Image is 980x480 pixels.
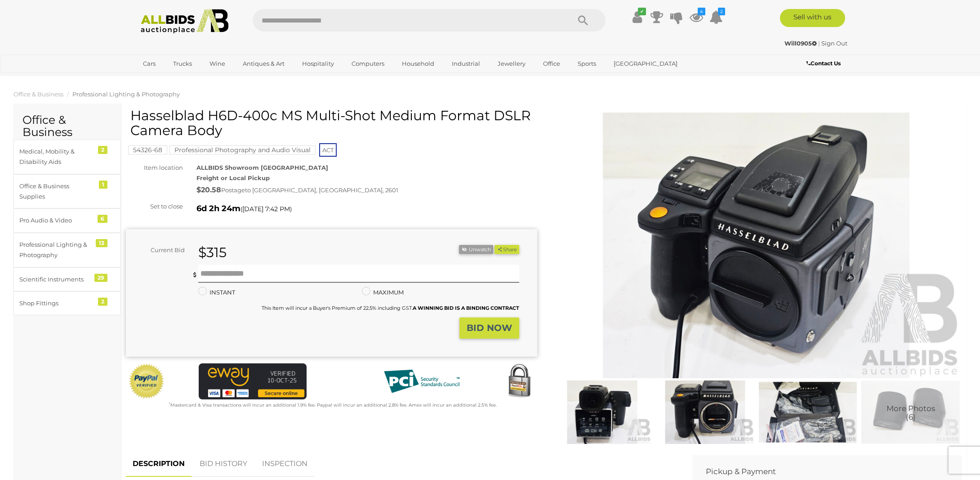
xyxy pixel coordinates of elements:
[806,59,843,68] a: Contact Us
[196,164,328,171] strong: ALLBIDS Showroom [GEOGRAPHIC_DATA]
[296,56,340,71] a: Hospitality
[98,146,107,154] div: 2
[169,402,497,408] small: Mastercard & Visa transactions will incur an additional 1.9% fee. Paypal will incur an additional...
[861,380,960,444] img: Hasselblad H6D-400c MS Multi-Shot Medium Format DSLR Camera Body
[551,113,962,378] img: Hasselblad H6D-400c MS Multi-Shot Medium Format DSLR Camera Body
[13,233,121,267] a: Professional Lighting & Photography 13
[169,146,316,154] a: Professional Photography and Audio Visual
[167,56,198,71] a: Trucks
[136,9,233,34] img: Allbids.com.au
[72,91,180,98] a: Professional Lighting & Photography
[137,56,161,71] a: Cars
[99,181,107,189] div: 1
[126,245,192,255] div: Current Bid
[237,56,290,71] a: Antiques & Art
[467,322,512,333] strong: BID NOW
[245,186,398,194] span: to [GEOGRAPHIC_DATA], [GEOGRAPHIC_DATA], 2601
[169,145,316,154] mark: Professional Photography and Audio Visual
[19,274,94,285] div: Scientific Instruments
[196,204,241,213] strong: 6d 2h 24m
[608,56,683,71] a: [GEOGRAPHIC_DATA]
[198,244,227,261] strong: $315
[255,451,314,477] a: INSPECTION
[119,201,190,212] div: Set to close
[13,174,121,209] a: Office & Business Supplies 1
[413,305,519,311] b: A WINNING BID IS A BINDING CONTRACT
[501,363,537,399] img: Secured by Rapid SSL
[784,40,817,47] strong: Will0905
[241,205,292,213] span: ( )
[446,56,486,71] a: Industrial
[706,467,935,476] h2: Pickup & Payment
[126,451,192,477] a: DESCRIPTION
[13,291,121,315] a: Shop Fittings 2
[698,8,705,15] i: 4
[94,274,107,282] div: 29
[98,298,107,306] div: 2
[19,181,94,202] div: Office & Business Supplies
[242,205,290,213] span: [DATE] 7:42 PM
[19,240,94,261] div: Professional Lighting & Photography
[459,245,493,254] button: Unwatch
[19,215,94,226] div: Pro Audio & Video
[196,184,537,197] div: Postage
[630,9,644,25] a: ✔
[98,215,107,223] div: 6
[718,8,725,15] i: 2
[656,380,754,444] img: Hasselblad H6D-400c MS Multi-Shot Medium Format DSLR Camera Body
[128,363,165,399] img: Official PayPal Seal
[128,145,167,154] mark: 54326-68
[561,9,606,32] button: Search
[553,380,651,444] img: Hasselblad H6D-400c MS Multi-Shot Medium Format DSLR Camera Body
[759,380,857,444] img: Hasselblad H6D-400c MS Multi-Shot Medium Format DSLR Camera Body
[13,91,63,98] a: Office & Business
[886,404,935,421] span: More Photos (6)
[19,298,94,308] div: Shop Fittings
[572,56,602,71] a: Sports
[319,143,337,157] span: ACT
[377,363,467,399] img: PCI DSS compliant
[196,186,221,194] strong: $20.58
[494,245,519,254] button: Share
[96,239,107,247] div: 13
[459,317,519,339] button: BID NOW
[346,56,390,71] a: Computers
[13,267,121,291] a: Scientific Instruments 29
[13,208,121,232] a: Pro Audio & Video 6
[193,451,254,477] a: BID HISTORY
[459,245,493,254] li: Unwatch this item
[262,305,519,311] small: This Item will incur a Buyer's Premium of 22.5% including GST.
[690,9,703,25] a: 4
[22,114,112,139] h2: Office & Business
[861,380,960,444] a: More Photos(6)
[196,174,270,181] strong: Freight or Local Pickup
[638,8,646,15] i: ✔
[709,9,723,25] a: 2
[818,40,820,47] span: |
[784,40,818,47] a: Will0905
[204,56,231,71] a: Wine
[119,163,190,173] div: Item location
[396,56,440,71] a: Household
[19,146,94,168] div: Medical, Mobility & Disability Aids
[537,56,566,71] a: Office
[362,287,404,298] label: MAXIMUM
[13,140,121,174] a: Medical, Mobility & Disability Aids 2
[821,40,847,47] a: Sign Out
[130,108,535,138] h1: Hasselblad H6D-400c MS Multi-Shot Medium Format DSLR Camera Body
[199,363,307,399] img: eWAY Payment Gateway
[128,146,167,154] a: 54326-68
[198,287,235,298] label: INSTANT
[780,9,845,27] a: Sell with us
[492,56,531,71] a: Jewellery
[806,60,841,67] b: Contact Us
